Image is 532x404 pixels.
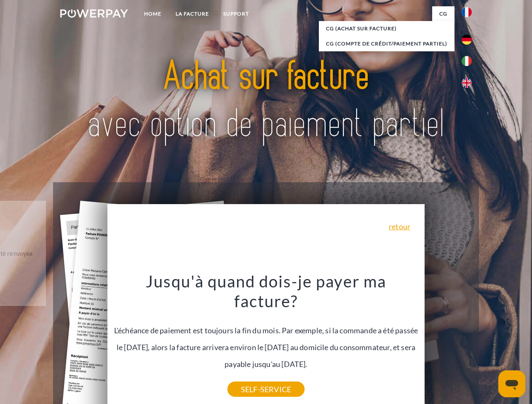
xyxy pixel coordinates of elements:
[60,9,128,18] img: logo-powerpay-white.svg
[112,271,420,389] div: L'échéance de paiement est toujours la fin du mois. Par exemple, si la commande a été passée le [...
[319,21,454,36] a: CG (achat sur facture)
[80,40,452,161] img: title-powerpay_fr.svg
[389,223,410,230] a: retour
[462,7,472,17] img: fr
[498,370,525,397] iframe: Bouton de lancement de la fenêtre de messagerie
[462,78,472,88] img: en
[216,6,256,21] a: Support
[462,56,472,66] img: it
[432,6,454,21] a: CG
[137,6,168,21] a: Home
[319,36,454,51] a: CG (Compte de crédit/paiement partiel)
[168,6,216,21] a: LA FACTURE
[462,35,472,45] img: de
[227,382,305,397] a: SELF-SERVICE
[112,271,420,311] h3: Jusqu'à quand dois-je payer ma facture?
